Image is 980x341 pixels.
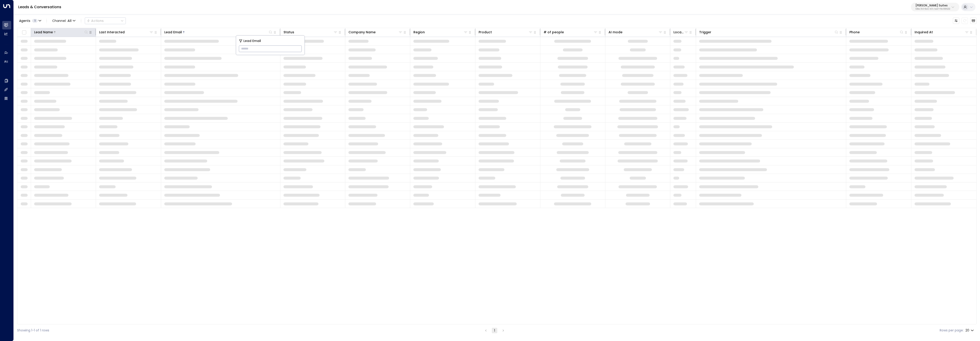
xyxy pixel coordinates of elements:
span: Agents [19,19,30,22]
p: [PERSON_NAME] Suites [916,4,950,7]
div: Showing 1-1 of 1 rows [17,328,49,333]
button: Archived Leads [970,18,977,24]
div: Company Name [348,29,403,35]
div: Last Interacted [99,29,125,35]
button: Agents1 [17,18,43,24]
span: Refresh [962,18,968,24]
div: # of people [544,29,598,35]
div: AI mode [609,29,622,35]
div: Actions [87,19,104,23]
div: Product [479,29,533,35]
div: Phone [849,29,904,35]
span: Lead Email [243,38,261,44]
div: Lead Email [164,29,273,35]
span: 1 [32,19,38,23]
div: # of people [544,29,564,35]
div: Company Name [348,29,376,35]
button: page 1 [492,328,497,333]
div: Location [673,29,684,35]
span: All [67,19,72,23]
button: [PERSON_NAME] Suites638ec7b5-66cb-467c-be2f-f19c05816232 [911,3,959,11]
span: Channel: [50,18,77,24]
div: Inquired At [915,29,969,35]
div: Lead Name [34,29,88,35]
div: 20 [965,327,975,334]
label: Rows per page: [940,328,964,333]
div: Lead Email [164,29,182,35]
div: Location [673,29,689,35]
div: Phone [849,29,860,35]
button: Actions [85,17,126,24]
div: Product [479,29,492,35]
div: Inquired At [915,29,933,35]
div: Lead Name [34,29,53,35]
nav: pagination navigation [483,328,506,333]
button: Channel:All [50,18,77,24]
div: Region [413,29,425,35]
div: Region [413,29,468,35]
p: 638ec7b5-66cb-467c-be2f-f19c05816232 [916,8,950,10]
div: Trigger [699,29,839,35]
div: AI mode [609,29,663,35]
a: Leads & Conversations [18,4,61,10]
div: Trigger [699,29,711,35]
div: Button group with a nested menu [85,17,126,24]
div: Status [284,29,294,35]
div: Status [284,29,338,35]
div: Last Interacted [99,29,153,35]
button: Customize [953,18,959,24]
